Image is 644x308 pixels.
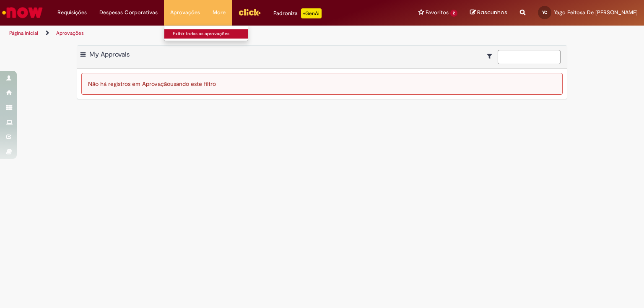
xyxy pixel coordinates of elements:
[426,8,449,17] span: Favoritos
[450,10,457,17] span: 2
[213,8,226,17] span: More
[164,29,257,39] a: Exibir todas as aprovações
[99,8,158,17] span: Despesas Corporativas
[238,6,261,18] img: click_logo_yellow_360x200.png
[542,10,547,15] span: YC
[477,8,507,16] span: Rascunhos
[170,8,200,17] span: Aprovações
[9,30,38,36] a: Página inicial
[470,9,507,17] a: Rascunhos
[554,9,638,16] span: Yago Feitosa De [PERSON_NAME]
[170,80,216,88] span: usando este filtro
[81,73,563,95] div: Não há registros em Aprovação
[6,26,423,41] ul: Trilhas de página
[56,30,84,36] a: Aprovações
[487,53,496,59] i: Mostrar filtros para: Suas Solicitações
[301,8,322,18] p: +GenAi
[273,8,322,18] div: Padroniza
[164,25,248,41] ul: Aprovações
[1,4,44,21] img: ServiceNow
[89,50,130,59] span: My Approvals
[57,8,87,17] span: Requisições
